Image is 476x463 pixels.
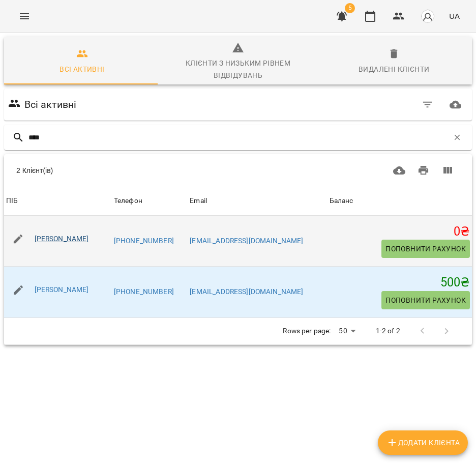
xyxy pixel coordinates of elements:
div: Sort [330,195,353,207]
a: [PERSON_NAME] [35,285,89,294]
div: Телефон [114,195,142,207]
div: Table Toolbar [4,154,472,187]
img: avatar_s.png [421,9,435,23]
div: Email [190,195,207,207]
a: [PHONE_NUMBER] [114,287,174,296]
span: ПІБ [6,195,110,207]
div: Sort [6,195,18,207]
h5: 500 ₴ [330,275,470,291]
button: Вигляд колонок [435,158,460,183]
span: 5 [345,3,355,13]
div: Видалені клієнти [359,63,429,75]
div: ПІБ [6,195,18,207]
button: Поповнити рахунок [381,291,470,309]
span: Телефон [114,195,186,207]
span: Email [190,195,325,207]
div: Баланс [330,195,353,207]
button: Завантажити CSV [387,158,411,183]
p: Rows per page: [283,326,331,336]
span: Поповнити рахунок [385,243,466,255]
button: Друк [411,158,436,183]
div: 50 [335,324,359,338]
div: Клієнти з низьким рівнем відвідувань [166,57,310,81]
p: 1-2 of 2 [376,326,400,336]
a: [EMAIL_ADDRESS][DOMAIN_NAME] [190,237,303,245]
a: [EMAIL_ADDRESS][DOMAIN_NAME] [190,287,303,296]
span: Баланс [330,195,470,207]
button: Menu [12,4,37,28]
h6: Всі активні [24,97,77,112]
a: [PHONE_NUMBER] [114,237,174,245]
a: [PERSON_NAME] [35,235,89,243]
span: UA [449,11,460,21]
h5: 0 ₴ [330,224,470,240]
button: Поповнити рахунок [381,240,470,258]
div: 2 Клієнт(ів) [16,161,220,180]
div: Всі активні [59,63,104,75]
span: Поповнити рахунок [385,294,466,306]
div: Sort [190,195,207,207]
button: UA [445,7,464,25]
